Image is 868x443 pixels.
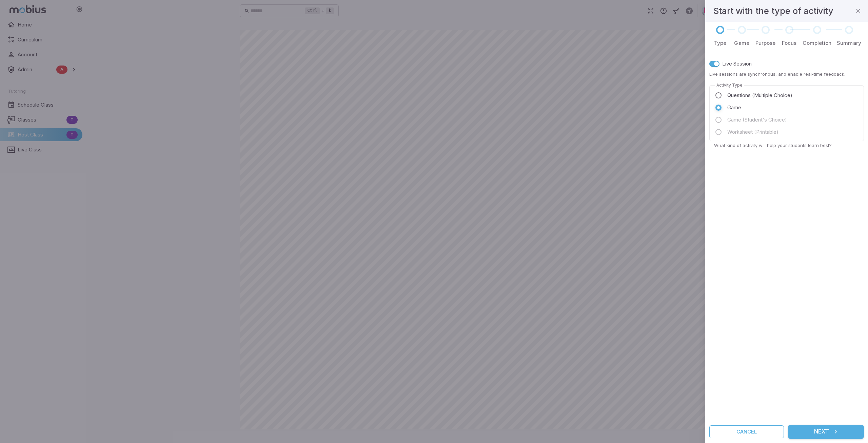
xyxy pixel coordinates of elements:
[714,142,864,148] p: What kind of activity will help your students learn best?
[714,39,727,47] p: Type
[837,39,861,47] p: Summary
[727,116,787,124] span: Game (Student's Choice)
[755,39,776,47] p: Purpose
[713,4,833,18] h4: Start with the type of activity
[727,128,778,136] span: Worksheet (Printable)
[788,425,864,439] button: Next
[803,39,831,47] p: Completion
[727,92,792,99] span: Questions (Multiple Choice)
[722,60,752,68] span: Live Session
[715,89,858,141] div: type
[715,82,744,88] legend: Activity Type
[709,425,784,438] button: Cancel
[709,71,864,77] p: Live sessions are synchronous, and enable real-time feedback.
[782,39,797,47] p: Focus
[727,104,741,111] span: Game
[734,39,749,47] p: Game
